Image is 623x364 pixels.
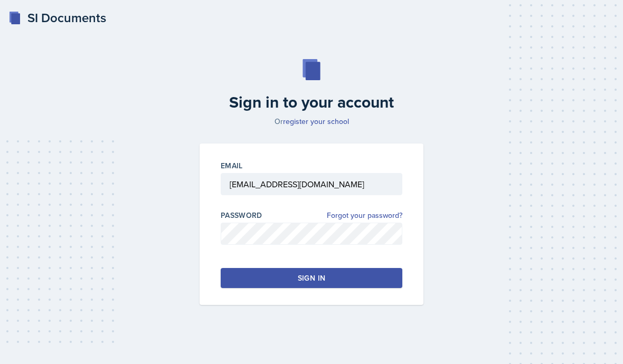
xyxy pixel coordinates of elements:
[283,116,349,127] a: register your school
[193,116,430,127] p: Or
[327,210,402,221] a: Forgot your password?
[221,210,262,221] label: Password
[8,8,106,27] a: SI Documents
[221,160,243,171] label: Email
[221,173,402,195] input: Email
[298,273,325,283] div: Sign in
[193,93,430,112] h2: Sign in to your account
[221,268,402,288] button: Sign in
